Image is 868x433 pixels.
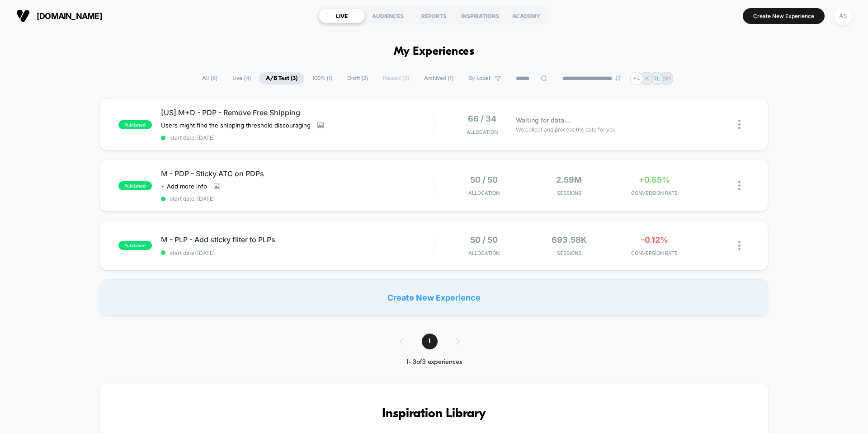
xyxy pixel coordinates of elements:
[614,190,695,196] span: CONVERSION RATE
[118,241,152,250] span: published
[662,75,671,82] p: BM
[556,175,582,184] span: 2.59M
[161,108,434,117] span: [US] M+D - PDP - Remove Free Shipping
[319,9,365,23] div: LIVE
[365,9,411,23] div: AUDIENCES
[470,175,498,184] span: 50 / 50
[630,72,643,85] div: + 4
[468,114,496,123] span: 66 / 34
[738,120,741,129] img: close
[161,134,434,141] span: start date: [DATE]
[516,115,570,125] span: Waiting for data...
[615,75,621,81] img: end
[468,190,500,196] span: Allocation
[614,250,695,256] span: CONVERSION RATE
[653,75,660,82] p: RL
[394,45,475,58] h1: My Experiences
[118,120,152,129] span: published
[16,9,30,23] img: Visually logo
[417,72,460,85] span: Archived ( 1 )
[100,279,768,315] div: Create New Experience
[14,9,105,23] button: [DOMAIN_NAME]
[639,175,670,184] span: +0.65%
[411,9,457,23] div: REPORTS
[738,241,741,250] img: close
[195,72,224,85] span: All ( 6 )
[161,235,434,244] span: M - PLP - Add sticky filter to PLPs
[467,129,498,135] span: Allocation
[529,190,610,196] span: Sessions
[468,75,490,82] span: By Label
[834,7,852,25] div: AS
[831,7,854,25] button: AS
[529,250,610,256] span: Sessions
[743,8,825,24] button: Create New Experience
[340,72,375,85] span: Draft ( 2 )
[552,235,587,245] span: 693.58k
[226,72,258,85] span: Live ( 4 )
[503,9,549,23] div: ACADEMY
[161,195,434,202] span: start date: [DATE]
[306,72,339,85] span: 100% ( 1 )
[516,125,616,134] span: We collect and process the data for you
[259,72,304,85] span: A/B Test ( 3 )
[161,169,434,178] span: M - PDP - Sticky ATC on PDPs
[468,250,500,256] span: Allocation
[118,181,152,190] span: published
[161,183,207,190] span: + Add more info
[457,9,503,23] div: INSPIRATIONS
[127,407,741,421] h3: Inspiration Library
[37,11,102,21] span: [DOMAIN_NAME]
[738,181,741,190] img: close
[422,334,438,349] span: 1
[641,235,668,245] span: -0.12%
[391,358,478,366] div: 1 - 3 of 3 experiences
[644,75,649,82] p: IK
[161,249,434,256] span: start date: [DATE]
[470,235,498,245] span: 50 / 50
[161,122,311,129] span: Users might find the shipping threshold discouraging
